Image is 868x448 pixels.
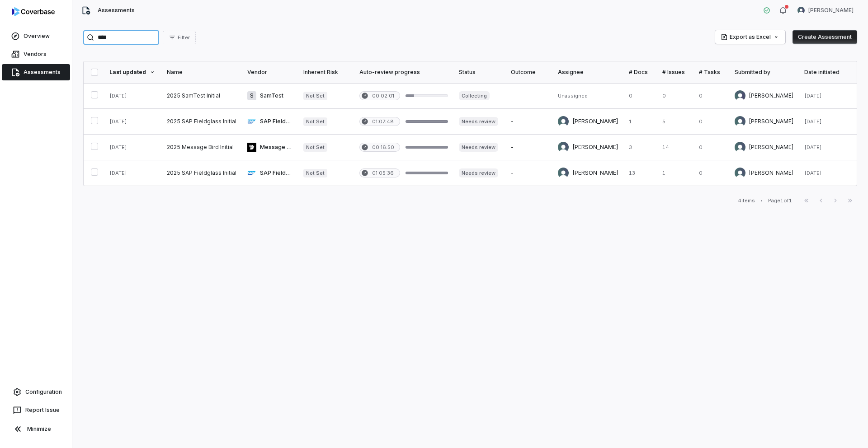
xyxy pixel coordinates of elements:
span: Filter [178,34,190,41]
span: Minimize [27,425,51,433]
img: logo-D7KZi-bG.svg [12,7,55,16]
div: 4 items [738,197,755,204]
img: Sayantan Bhattacherjee avatar [735,116,745,127]
span: [PERSON_NAME] [808,7,854,14]
div: Submitted by [735,69,793,76]
span: Overview [24,33,50,40]
span: Configuration [25,388,62,396]
div: Vendor [247,69,292,76]
a: Assessments [2,64,70,80]
td: - [505,135,552,160]
button: Minimize [4,420,68,438]
div: # Docs [629,69,651,76]
img: Sayantan Bhattacherjee avatar [735,142,745,153]
div: # Issues [662,69,688,76]
div: # Tasks [699,69,724,76]
img: Samuel Folarin avatar [735,90,745,101]
button: Export as Excel [715,30,785,44]
a: Overview [2,28,70,44]
div: Last updated [109,69,156,76]
div: Date initiated [804,69,849,76]
div: Page 1 of 1 [768,197,792,204]
div: Auto-review progress [359,69,448,76]
button: Report Issue [4,402,68,418]
img: Sayantan Bhattacherjee avatar [735,168,745,178]
span: Vendors [24,51,47,58]
span: Assessments [98,7,135,14]
div: • [760,197,763,204]
button: Filter [163,31,196,44]
a: Vendors [2,46,70,62]
td: - [505,109,552,135]
div: Status [459,69,500,76]
div: Outcome [511,69,547,76]
button: Samuel Folarin avatar[PERSON_NAME] [792,4,859,17]
div: Inherent Risk [303,69,349,76]
span: Assessments [24,69,61,76]
img: Samuel Folarin avatar [797,7,805,14]
td: - [505,83,552,109]
td: - [505,160,552,186]
img: Sayantan Bhattacherjee avatar [558,142,569,153]
div: Name [167,69,236,76]
img: Sayantan Bhattacherjee avatar [558,116,569,127]
div: Assignee [558,69,618,76]
span: Report Issue [25,406,60,414]
button: Create Assessment [793,30,857,44]
a: Configuration [4,384,68,400]
img: Sayantan Bhattacherjee avatar [558,168,569,178]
